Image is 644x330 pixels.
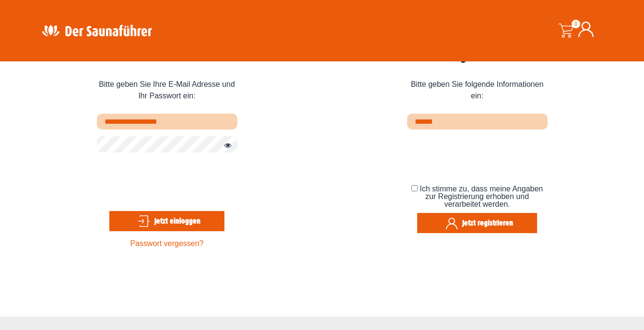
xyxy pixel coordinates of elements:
[97,160,243,197] iframe: reCAPTCHA
[109,211,224,231] button: Jetzt einloggen
[407,71,548,114] span: Bitte geben Sie folgende Informationen ein:
[407,136,553,174] iframe: reCAPTCHA
[130,239,204,247] a: Passwort vergessen?
[411,185,418,191] input: Ich stimme zu, dass meine Angaben zur Registrierung erhoben und verarbeitet werden.
[417,213,537,233] button: Jetzt registrieren
[219,140,232,152] button: Passwort anzeigen
[572,20,580,28] span: 0
[420,185,543,208] span: Ich stimme zu, dass meine Angaben zur Registrierung erhoben und verarbeitet werden.
[97,71,237,114] span: Bitte geben Sie Ihre E-Mail Adresse und Ihr Passwort ein:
